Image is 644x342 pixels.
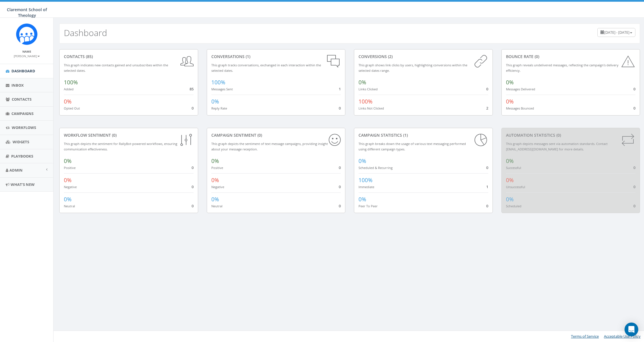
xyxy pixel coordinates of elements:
[506,176,514,184] span: 0%
[11,68,35,73] span: Dashboard
[506,98,514,105] span: 0%
[555,132,561,138] span: (0)
[16,23,38,45] img: Rally_Corp_Icon.png
[506,79,514,86] span: 0%
[64,54,194,59] div: contacts
[11,154,33,159] span: Playbooks
[211,87,233,91] small: Messages Sent
[359,106,384,110] small: Links Not Clicked
[633,106,635,111] span: 0
[211,98,219,105] span: 0%
[359,63,467,73] small: This graph shows link clicks by users, highlighting conversions within the selected dates range.
[64,196,72,203] span: 0%
[13,139,29,144] span: Widgets
[245,54,250,59] span: (1)
[486,165,488,170] span: 0
[12,97,31,102] span: Contacts
[506,185,525,189] small: Unsuccessful
[64,106,80,110] small: Opted Out
[14,54,40,58] small: [PERSON_NAME]
[192,184,194,189] span: 0
[633,165,635,170] span: 0
[11,111,34,116] span: Campaigns
[211,204,222,208] small: Neutral
[486,203,488,208] span: 0
[211,132,341,138] div: Campaign Sentiment
[211,54,341,59] div: conversations
[506,106,534,110] small: Messages Bounced
[64,98,72,105] span: 0%
[211,185,224,189] small: Negative
[64,63,168,73] small: This graph indicates new contacts gained and unsubscribes within the selected dates.
[625,323,638,336] div: Open Intercom Messenger
[506,87,535,91] small: Messages Delivered
[506,166,521,170] small: Successful
[211,106,227,110] small: Reply Rate
[211,79,225,86] span: 100%
[633,184,635,189] span: 0
[7,7,47,18] span: Claremont School of Theology
[211,196,219,203] span: 0%
[11,182,35,187] span: What's New
[633,86,635,92] span: 0
[339,106,341,111] span: 0
[604,334,641,339] a: Acceptable Use Policy
[64,132,194,138] div: Workflow Sentiment
[506,132,636,138] div: Automation Statistics
[64,166,76,170] small: Positive
[192,106,194,111] span: 0
[211,157,219,165] span: 0%
[506,142,608,151] small: This graph depicts messages sent via automation standards. Contact [EMAIL_ADDRESS][DOMAIN_NAME] f...
[359,185,374,189] small: Immediate
[64,176,72,184] span: 0%
[604,30,629,35] span: [DATE] - [DATE]
[359,142,466,151] small: This graph breaks down the usage of various text messaging performed using different campaign types.
[22,49,31,53] small: Name
[339,203,341,208] span: 0
[506,204,521,208] small: Scheduled
[64,142,177,151] small: This graph depicts the sentiment for RallyBot-powered workflows, ensuring communication effective...
[571,334,599,339] a: Terms of Service
[359,204,378,208] small: Peer To Peer
[359,98,373,105] span: 100%
[359,132,488,138] div: Campaign Statistics
[339,184,341,189] span: 0
[12,125,36,130] span: Workflows
[339,86,341,92] span: 1
[339,165,341,170] span: 0
[533,54,539,59] span: (0)
[359,79,366,86] span: 0%
[211,166,223,170] small: Positive
[256,132,262,138] span: (0)
[111,132,117,138] span: (0)
[9,168,23,173] span: Admin
[64,28,107,37] h2: Dashboard
[64,157,72,165] span: 0%
[486,106,488,111] span: 2
[64,87,74,91] small: Added
[486,184,488,189] span: 1
[64,185,77,189] small: Negative
[402,132,408,138] span: (1)
[359,157,366,165] span: 0%
[359,54,488,59] div: conversions
[359,166,393,170] small: Scheduled & Recurring
[506,63,619,73] small: This graph reveals undelivered messages, reflecting the campaign's delivery efficiency.
[211,142,328,151] small: This graph depicts the sentiment of text message campaigns, providing insight about your message ...
[359,176,373,184] span: 100%
[192,165,194,170] span: 0
[506,54,636,59] div: Bounce Rate
[359,196,366,203] span: 0%
[633,203,635,208] span: 0
[506,157,514,165] span: 0%
[486,86,488,92] span: 0
[359,87,378,91] small: Links Clicked
[387,54,393,59] span: (2)
[211,176,219,184] span: 0%
[190,86,194,92] span: 85
[506,196,514,203] span: 0%
[11,83,24,88] span: Inbox
[211,63,321,73] small: This graph tracks conversations, exchanged in each interaction within the selected dates.
[192,203,194,208] span: 0
[85,54,93,59] span: (85)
